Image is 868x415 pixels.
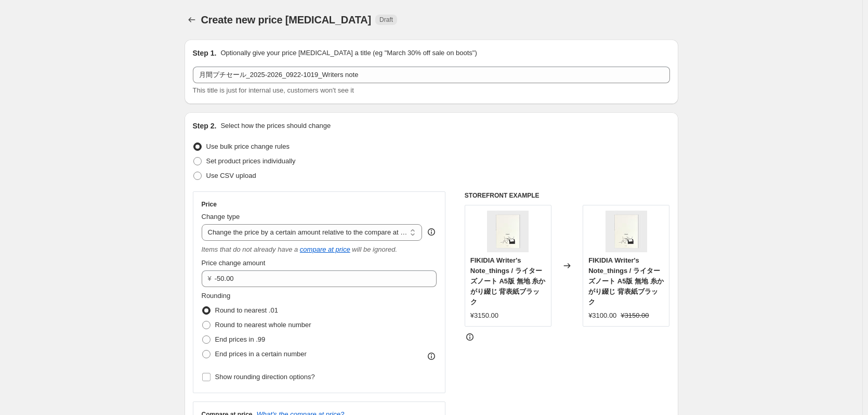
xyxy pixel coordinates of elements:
[202,245,298,253] i: Items that do not already have a
[208,275,212,282] span: ¥
[193,67,670,83] input: 30% off holiday sale
[206,172,256,179] span: Use CSV upload
[193,48,217,58] h2: Step 1.
[470,310,498,321] div: ¥3150.00
[202,259,266,267] span: Price change amount
[426,227,437,237] div: help
[300,245,350,253] button: compare at price
[215,335,266,343] span: End prices in .99
[487,211,529,252] img: Things_black_1_80x.jpg
[352,245,397,253] i: will be ignored.
[215,270,421,287] input: -12.00
[220,121,331,131] p: Select how the prices should change
[193,121,217,131] h2: Step 2.
[202,200,217,209] h3: Price
[201,14,372,25] span: Create new price [MEDICAL_DATA]
[588,310,616,321] div: ¥3100.00
[606,211,647,252] img: Things_black_1_80x.jpg
[202,292,231,300] span: Rounding
[621,310,649,321] strike: ¥3150.00
[379,16,393,24] span: Draft
[215,350,307,358] span: End prices in a certain number
[185,12,199,27] button: Price change jobs
[202,213,240,221] span: Change type
[215,321,311,329] span: Round to nearest whole number
[193,86,354,94] span: This title is just for internal use, customers won't see it
[465,191,670,200] h6: STOREFRONT EXAMPLE
[220,48,477,58] p: Optionally give your price [MEDICAL_DATA] a title (eg "March 30% off sale on boots")
[588,256,663,306] span: FIKIDIA Writer's Note_things / ライターズノート A5版 無地 糸かがり綴じ 背表紙ブラック
[215,306,278,314] span: Round to nearest .01
[206,142,290,150] span: Use bulk price change rules
[470,256,545,306] span: FIKIDIA Writer's Note_things / ライターズノート A5版 無地 糸かがり綴じ 背表紙ブラック
[215,373,315,381] span: Show rounding direction options?
[206,157,296,165] span: Set product prices individually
